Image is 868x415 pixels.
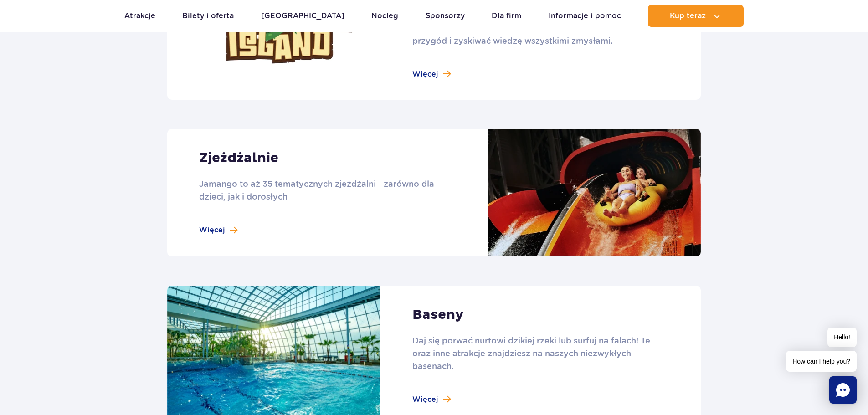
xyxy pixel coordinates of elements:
a: Informacje i pomoc [549,5,621,27]
span: Kup teraz [670,12,706,20]
a: Dla firm [492,5,521,27]
button: Kup teraz [648,5,744,27]
a: [GEOGRAPHIC_DATA] [261,5,344,27]
span: Hello! [827,328,857,347]
a: Nocleg [371,5,398,27]
a: Sponsorzy [426,5,465,27]
a: Atrakcje [124,5,155,27]
div: Chat [829,376,857,404]
span: How can I help you? [786,351,857,372]
a: Bilety i oferta [182,5,234,27]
